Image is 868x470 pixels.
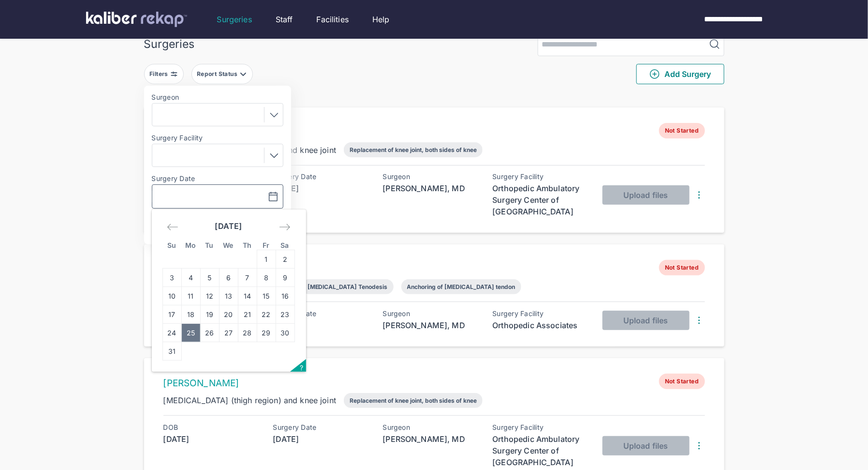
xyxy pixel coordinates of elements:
[350,397,477,404] div: Replacement of knee joint, both sides of knee
[603,436,690,455] button: Upload files
[659,260,705,275] span: Not Started
[219,269,238,287] td: Wednesday, August 6, 2025
[273,182,370,194] div: [DATE]
[181,287,200,305] td: Monday, August 11, 2025
[300,364,304,372] span: ?
[649,68,661,80] img: PlusCircleGreen.5fd88d77.svg
[659,123,705,138] span: Not Started
[163,424,260,431] div: DOB
[162,287,181,305] td: Sunday, August 10, 2025
[276,250,294,269] td: Saturday, August 2, 2025
[257,305,276,324] td: Friday, August 22, 2025
[152,175,283,182] label: Surgery Date
[181,269,200,287] td: Monday, August 4, 2025
[693,315,705,326] img: DotsThreeVertical.31cb0eda.svg
[238,305,257,324] td: Thursday, August 21, 2025
[167,241,177,249] small: Su
[86,12,187,27] img: kaliber labs logo
[493,319,589,331] div: Orthopedic Associates
[191,64,253,84] button: Report Status
[275,218,295,236] div: Move forward to switch to the next month.
[152,134,283,142] label: Surgery Facility
[205,241,214,249] small: Tu
[185,241,196,249] small: Mo
[197,70,239,78] div: Report Status
[219,305,238,324] td: Wednesday, August 20, 2025
[659,374,705,389] span: Not Started
[603,185,690,205] button: Upload files
[276,14,293,25] a: Staff
[219,287,238,305] td: Wednesday, August 13, 2025
[276,287,294,305] td: Saturday, August 16, 2025
[257,287,276,305] td: Friday, August 15, 2025
[243,241,252,249] small: Th
[163,394,337,406] div: [MEDICAL_DATA] (thigh region) and knee joint
[144,37,195,51] div: Surgeries
[162,305,181,324] td: Sunday, August 17, 2025
[273,173,370,181] div: Surgery Date
[257,250,276,269] td: Friday, August 1, 2025
[273,310,370,318] div: Surgery Date
[223,241,234,249] small: We
[603,311,690,330] button: Upload files
[493,182,589,217] div: Orthopedic Ambulatory Surgery Center of [GEOGRAPHIC_DATA]
[280,241,289,249] small: Sa
[257,324,276,342] td: Friday, August 29, 2025
[163,378,239,389] a: [PERSON_NAME]
[162,342,181,361] td: Sunday, August 31, 2025
[383,319,480,331] div: [PERSON_NAME], MD
[383,310,480,318] div: Surgeon
[372,14,390,25] a: Help
[200,324,219,342] td: Tuesday, August 26, 2025
[181,324,200,342] td: Monday, August 25, 2025
[693,440,705,452] img: DotsThreeVertical.31cb0eda.svg
[276,324,294,342] td: Saturday, August 30, 2025
[170,70,178,78] img: faders-horizontal-grey.d550dbda.svg
[493,424,589,431] div: Surgery Facility
[144,64,184,84] button: Filters
[238,287,257,305] td: Thursday, August 14, 2025
[219,324,238,342] td: Wednesday, August 27, 2025
[144,92,724,104] div: 2192 entries
[149,70,170,78] div: Filters
[383,424,480,431] div: Surgeon
[649,68,711,80] span: Add Surgery
[200,287,219,305] td: Tuesday, August 12, 2025
[273,433,370,445] div: [DATE]
[317,14,349,25] a: Facilities
[709,38,721,50] img: MagnifyingGlass.1dc66aab.svg
[383,173,480,181] div: Surgeon
[350,146,477,153] div: Replacement of knee joint, both sides of knee
[181,305,200,324] td: Monday, August 18, 2025
[636,64,724,84] button: Add Surgery
[152,93,283,101] label: Surgeon
[200,269,219,287] td: Tuesday, August 5, 2025
[215,221,242,231] strong: [DATE]
[257,269,276,287] td: Friday, August 8, 2025
[162,269,181,287] td: Sunday, August 3, 2025
[238,269,257,287] td: Thursday, August 7, 2025
[493,310,589,318] div: Surgery Facility
[239,70,247,78] img: filter-caret-down-grey.b3560631.svg
[308,283,388,290] div: [MEDICAL_DATA] Tenodesis
[162,218,183,236] div: Move backward to switch to the previous month.
[383,182,480,194] div: [PERSON_NAME], MD
[493,173,589,181] div: Surgery Facility
[273,319,370,331] div: [DATE]
[217,14,252,25] a: Surgeries
[276,305,294,324] td: Saturday, August 23, 2025
[623,190,668,200] span: Upload files
[200,305,219,324] td: Tuesday, August 19, 2025
[152,210,306,372] div: Calendar
[693,189,705,201] img: DotsThreeVertical.31cb0eda.svg
[276,269,294,287] td: Saturday, August 9, 2025
[162,324,181,342] td: Sunday, August 24, 2025
[383,433,480,445] div: [PERSON_NAME], MD
[623,441,668,451] span: Upload files
[407,283,515,290] div: Anchoring of [MEDICAL_DATA] tendon
[623,316,668,325] span: Upload files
